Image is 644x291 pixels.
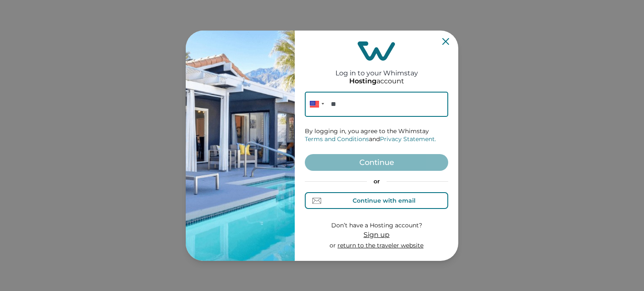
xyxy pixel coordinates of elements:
[305,178,448,186] p: or
[305,135,369,143] a: Terms and Conditions
[305,154,448,171] button: Continue
[305,92,327,117] div: United States: + 1
[330,242,423,250] p: or
[380,135,436,143] a: Privacy Statement.
[358,41,395,61] img: login-logo
[349,77,377,85] p: Hosting
[330,221,423,230] p: Don’t have a Hosting account?
[364,231,390,239] span: Sign up
[186,31,295,261] img: auth-banner
[335,61,418,77] h2: Log in to your Whimstay
[338,242,423,249] a: return to the traveler website
[442,38,449,45] button: Close
[305,127,448,144] p: By logging in, you agree to the Whimstay and
[349,77,404,85] p: account
[305,192,448,209] button: Continue with email
[353,197,415,204] div: Continue with email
